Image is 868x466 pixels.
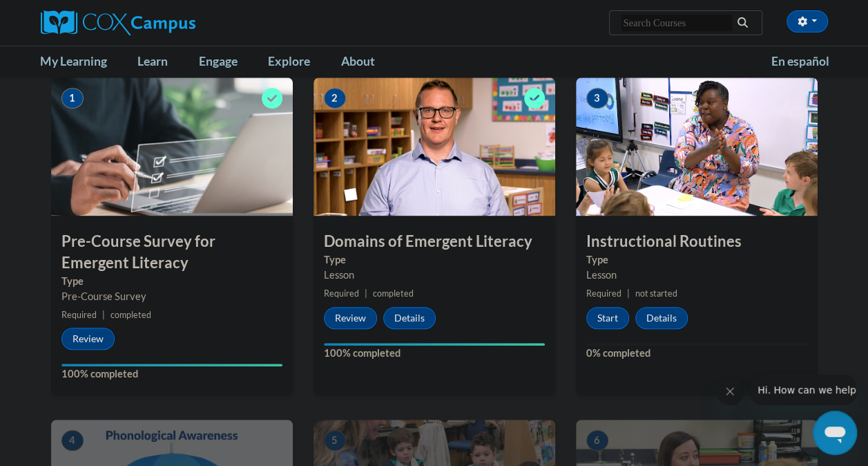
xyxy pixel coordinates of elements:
[41,10,289,35] a: Cox Campus
[30,46,838,77] div: Main menu
[61,366,282,382] label: 100% completed
[341,53,388,70] span: About
[586,288,621,299] span: Required
[324,307,377,329] button: Review
[787,10,828,32] button: Account Settings
[51,77,293,216] img: Course Image
[324,88,346,109] span: 2
[314,231,555,252] h3: Domains of Emergent Literacy
[324,288,359,299] span: Required
[576,231,818,252] h3: Instructional Routines
[586,268,807,283] div: Lesson
[732,15,753,31] button: Search
[61,328,115,350] button: Review
[383,307,436,329] button: Details
[716,378,744,405] iframe: Close message
[51,231,293,274] h3: Pre-Course Survey for Emergent Literacy
[128,46,190,77] a: Learn
[324,346,545,361] label: 100% completed
[40,53,119,70] span: My Learning
[102,310,105,320] span: |
[259,46,332,77] a: Explore
[324,430,346,451] span: 5
[373,288,414,299] span: completed
[324,268,545,283] div: Lesson
[586,88,608,109] span: 3
[8,10,112,21] span: Hi. How can we help?
[749,375,857,405] iframe: Message from company
[586,430,608,451] span: 6
[771,54,829,68] span: En español
[635,307,688,329] button: Details
[324,252,545,268] label: Type
[41,10,195,35] img: Cox Campus
[332,46,397,77] a: About
[61,88,84,109] span: 1
[190,46,260,77] a: Engage
[586,307,629,329] button: Start
[586,346,807,361] label: 0% completed
[32,46,129,77] a: My Learning
[813,411,857,455] iframe: Button to launch messaging window
[268,53,323,70] span: Explore
[61,430,84,451] span: 4
[110,310,151,320] span: completed
[61,364,282,366] div: Your progress
[324,343,545,346] div: Your progress
[61,310,97,320] span: Required
[627,288,630,299] span: |
[576,77,818,216] img: Course Image
[635,288,677,299] span: not started
[365,288,367,299] span: |
[199,53,251,70] span: Engage
[586,252,807,268] label: Type
[314,77,555,216] img: Course Image
[137,53,181,70] span: Learn
[61,274,282,289] label: Type
[61,289,282,304] div: Pre-Course Survey
[621,15,732,31] input: Search Courses
[762,47,838,76] a: En español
